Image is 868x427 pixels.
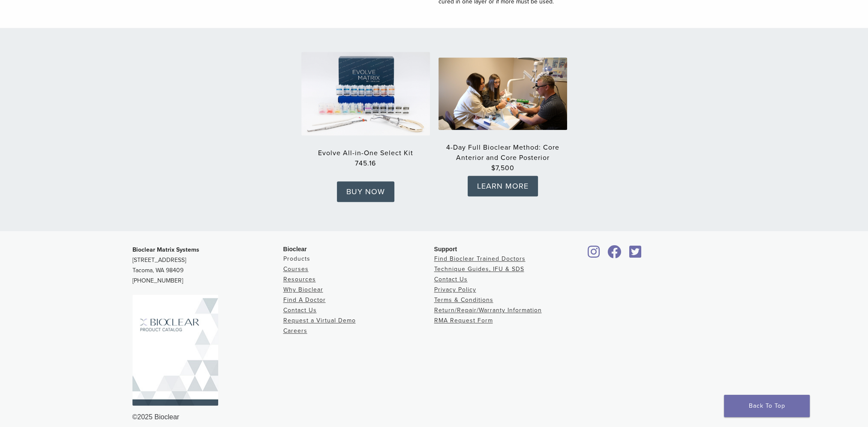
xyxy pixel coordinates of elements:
a: Contact Us [434,276,468,283]
p: [STREET_ADDRESS] Tacoma, WA 98409 [PHONE_NUMBER] [132,245,283,286]
a: Bioclear [626,250,644,259]
strong: Bioclear Matrix Systems [132,246,199,253]
a: Products [283,255,310,262]
a: Request a Virtual Demo [283,317,356,324]
div: ©2025 Bioclear [132,412,736,422]
strong: $7,500 [439,163,567,173]
a: BUY NOW [337,181,394,202]
a: Bioclear [585,250,603,259]
a: Why Bioclear [283,286,323,293]
span: Bioclear [283,246,307,253]
a: Evolve All-in-One Select Kit745.16 [301,149,430,168]
a: Privacy Policy [434,286,476,293]
a: Resources [283,276,316,283]
a: Contact Us [283,307,317,314]
img: Bioclear [132,295,218,406]
a: 4-Day Full Bioclear Method: Core Anterior and Core Posterior$7,500 [439,143,567,173]
a: LEARN MORE [468,176,538,196]
a: Bioclear [605,250,625,259]
a: Technique Guides, IFU & SDS [434,265,524,273]
span: Support [434,246,457,253]
a: Back To Top [724,395,810,417]
a: Courses [283,265,309,273]
a: Careers [283,327,307,334]
a: Find Bioclear Trained Doctors [434,255,526,262]
a: Find A Doctor [283,296,326,304]
a: Return/Repair/Warranty Information [434,307,542,314]
strong: 745.16 [301,158,430,168]
a: RMA Request Form [434,317,493,324]
a: Terms & Conditions [434,296,493,304]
